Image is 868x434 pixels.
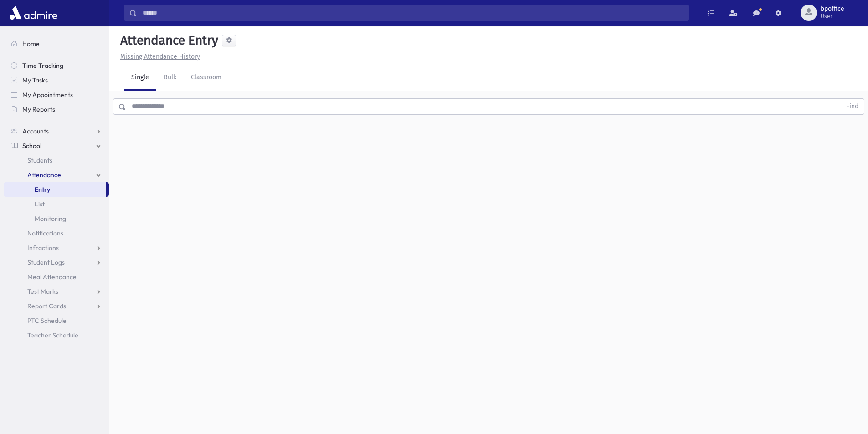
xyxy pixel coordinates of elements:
span: Accounts [22,127,49,135]
span: Entry [35,185,50,194]
span: bpoffice [821,5,844,13]
span: Attendance [27,171,61,179]
img: AdmirePro [7,4,60,22]
a: Report Cards [4,299,109,313]
a: Home [4,36,109,51]
span: User [821,13,844,20]
a: Classroom [184,65,229,91]
a: Monitoring [4,211,109,226]
a: Students [4,153,109,168]
span: My Tasks [22,76,48,84]
a: My Reports [4,102,109,117]
a: Attendance [4,168,109,182]
button: Find [841,99,864,114]
span: Infractions [27,244,59,252]
span: School [22,142,41,150]
a: Teacher Schedule [4,328,109,342]
a: My Appointments [4,87,109,102]
span: Students [27,156,52,164]
h5: Attendance Entry [117,33,218,48]
a: Student Logs [4,255,109,270]
a: Accounts [4,124,109,138]
span: Student Logs [27,258,65,266]
a: Infractions [4,240,109,255]
span: Home [22,40,40,48]
a: Test Marks [4,284,109,299]
a: Meal Attendance [4,270,109,284]
a: School [4,138,109,153]
a: Notifications [4,226,109,240]
a: Entry [4,182,106,197]
span: Report Cards [27,302,66,310]
span: My Appointments [22,91,73,99]
a: Bulk [156,65,184,91]
span: Teacher Schedule [27,331,78,339]
u: Missing Attendance History [120,53,200,61]
span: Test Marks [27,287,58,296]
a: PTC Schedule [4,313,109,328]
span: Monitoring [35,214,66,223]
span: List [35,200,45,208]
input: Search [137,5,688,21]
span: Notifications [27,229,63,237]
span: Time Tracking [22,61,63,70]
a: My Tasks [4,73,109,87]
span: My Reports [22,105,55,113]
span: Meal Attendance [27,273,77,281]
a: Missing Attendance History [117,53,200,61]
a: List [4,197,109,211]
a: Time Tracking [4,58,109,73]
a: Single [124,65,156,91]
span: PTC Schedule [27,317,67,325]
